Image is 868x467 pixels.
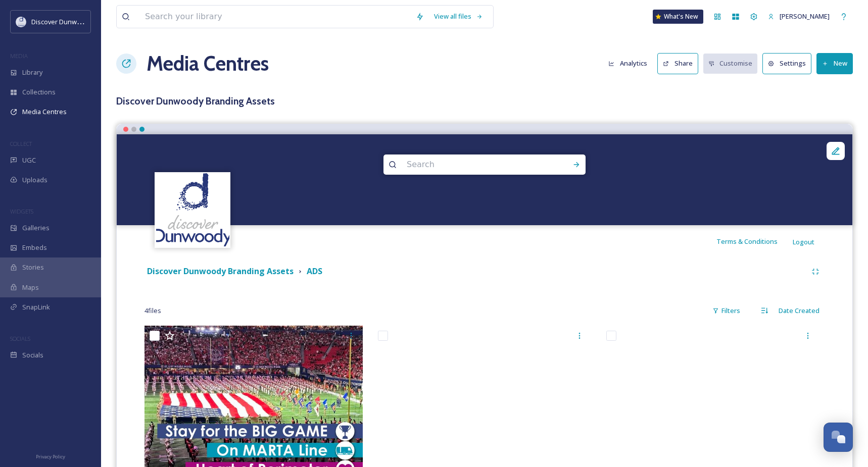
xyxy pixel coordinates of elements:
a: Terms & Conditions [716,235,793,247]
a: Settings [762,53,816,74]
input: Search your library [140,6,411,28]
button: Open Chat [824,423,853,452]
span: Media Centres [22,107,67,117]
button: New [816,53,853,74]
span: [PERSON_NAME] [780,12,830,21]
a: What's New [653,10,703,24]
strong: Discover Dunwoody Branding Assets [147,266,294,277]
span: Socials [22,350,43,360]
span: Stories [22,263,44,272]
img: 696246f7-25b9-4a35-beec-0db6f57a4831.png [156,173,229,246]
a: View all files [429,7,488,26]
span: 4 file s [144,306,161,316]
span: WIDGETS [10,207,33,215]
button: Settings [762,53,811,74]
span: Privacy Policy [36,453,65,460]
span: SnapLink [22,302,50,312]
span: UGC [22,155,36,165]
span: Logout [793,237,814,246]
strong: ADS [307,266,322,277]
span: Galleries [22,223,50,233]
a: Privacy Policy [36,450,65,462]
span: MEDIA [10,52,28,60]
a: Customise [703,54,763,73]
div: Filters [707,301,745,321]
span: SOCIALS [10,335,30,342]
img: 696246f7-25b9-4a35-beec-0db6f57a4831.png [16,17,26,27]
div: Date Created [774,301,825,321]
span: COLLECT [10,140,32,147]
span: Discover Dunwoody [31,17,92,26]
span: Library [22,68,42,77]
span: Uploads [22,175,47,185]
span: Collections [22,87,56,97]
input: Search [402,153,540,176]
span: Maps [22,283,39,292]
h3: Discover Dunwoody Branding Assets [116,94,853,109]
button: Customise [703,54,758,73]
a: Media Centres [147,48,269,79]
button: Share [657,53,698,74]
a: Analytics [603,54,657,73]
button: Analytics [603,54,652,73]
a: [PERSON_NAME] [763,7,835,26]
span: Terms & Conditions [716,237,778,246]
span: Embeds [22,243,47,252]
